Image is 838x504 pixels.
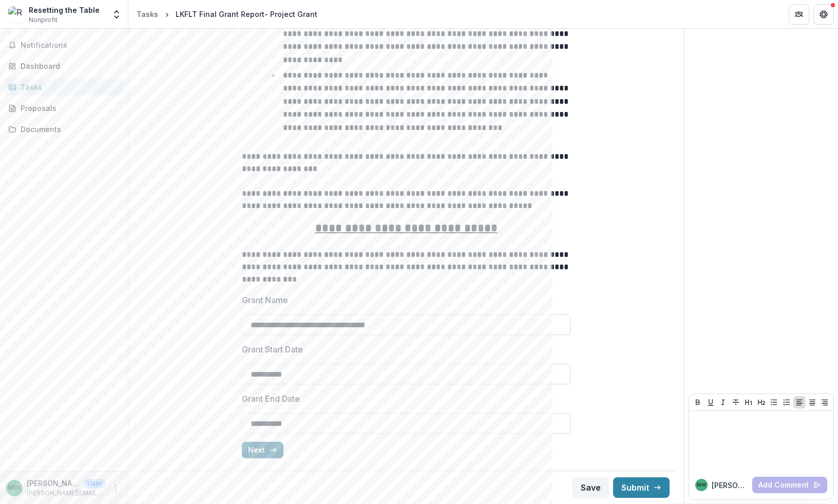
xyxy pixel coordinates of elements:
p: Grant Name [242,294,288,306]
p: Grant End Date [242,393,300,405]
div: Resetting the Table [29,5,100,15]
button: Align Left [793,396,806,408]
button: Heading 1 [742,396,755,408]
p: [PERSON_NAME][EMAIL_ADDRESS][DOMAIN_NAME] [27,489,105,498]
button: Submit [613,477,670,498]
div: Proposals [21,103,116,114]
button: Bullet List [768,396,780,408]
button: Bold [692,396,704,408]
button: Get Help [813,4,834,25]
button: Align Right [818,396,831,408]
button: Italicize [717,396,729,408]
a: Tasks [132,7,162,22]
button: Add Comment [752,477,827,493]
p: User [84,479,105,488]
p: Grant Start Date [242,343,303,356]
button: Align Center [806,396,818,408]
p: [PERSON_NAME] [712,480,748,491]
div: Melissa Weintraub [8,484,21,491]
button: More [109,482,122,494]
nav: breadcrumb [132,7,321,22]
div: Tasks [21,82,116,92]
button: Partners [789,4,809,25]
button: Heading 2 [755,396,768,408]
a: Tasks [4,79,124,96]
div: Melissa Weintraub [697,482,707,488]
div: LKFLT Final Grant Report- Project Grant [176,9,317,20]
span: Notifications [21,41,120,50]
a: Dashboard [4,58,124,74]
a: Proposals [4,100,124,117]
p: [PERSON_NAME] [27,478,80,489]
button: Notifications [4,37,124,53]
div: Documents [21,124,116,135]
a: Documents [4,121,124,138]
img: Resetting the Table [8,6,25,23]
button: Underline [704,396,717,408]
div: Dashboard [21,61,116,71]
button: Strike [730,396,742,408]
button: Save [573,477,609,498]
span: Nonprofit [29,15,58,25]
button: Open entity switcher [109,4,124,25]
div: Tasks [137,9,158,20]
button: Ordered List [780,396,793,408]
button: Next [242,442,283,458]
